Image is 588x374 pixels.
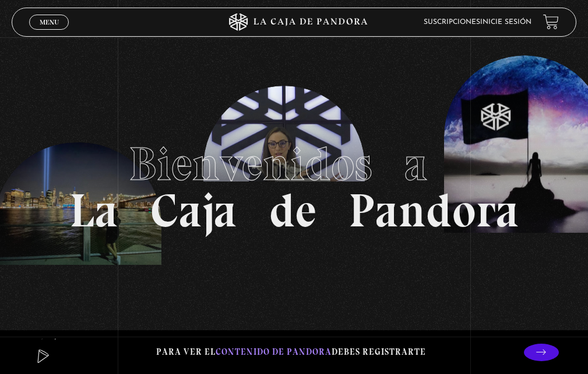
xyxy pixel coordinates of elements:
[36,29,63,37] span: Cerrar
[480,19,531,26] a: Inicie sesión
[543,14,559,30] a: View your shopping cart
[424,19,480,26] a: Suscripciones
[156,344,426,360] p: Para ver el debes registrarte
[69,141,519,234] h1: La Caja de Pandora
[216,347,332,357] span: contenido de Pandora
[129,136,460,192] span: Bienvenidos a
[40,19,59,26] span: Menu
